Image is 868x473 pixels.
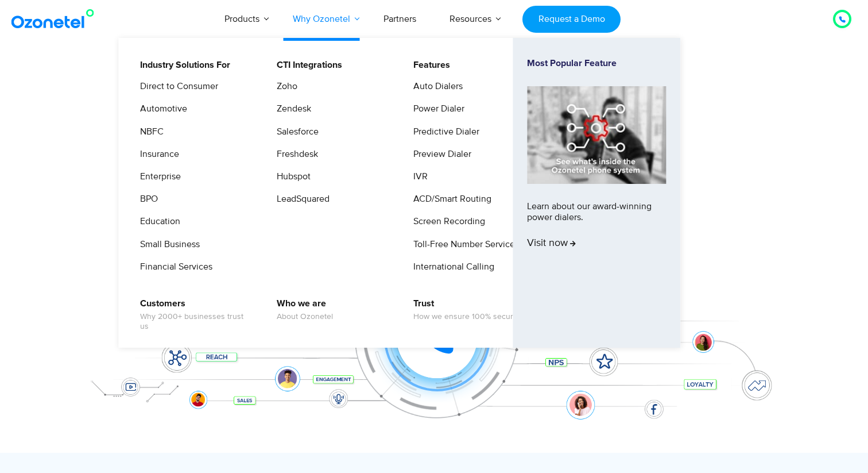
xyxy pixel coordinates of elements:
a: Predictive Dialer [406,125,481,139]
a: Financial Services [133,260,214,274]
a: Industry Solutions For [133,58,232,72]
a: Screen Recording [406,214,487,229]
a: Enterprise [133,170,183,184]
a: Automotive [133,102,189,116]
span: Visit now [527,237,576,250]
a: LeadSquared [269,192,331,206]
a: International Calling [406,260,496,274]
a: Zendesk [269,102,313,116]
div: Orchestrate Intelligent [75,73,793,110]
a: Freshdesk [269,147,320,161]
div: Turn every conversation into a growth engine for your enterprise. [75,159,793,171]
a: ACD/Smart Routing [406,192,493,206]
a: Auto Dialers [406,79,464,94]
a: Direct to Consumer [133,79,220,94]
a: IVR [406,170,429,184]
img: phone-system-min.jpg [527,86,666,183]
a: BPO [133,192,160,206]
a: Power Dialer [406,102,466,116]
a: Request a Demo [522,6,621,33]
a: Who we areAbout Ozonetel [269,297,335,324]
a: Zoho [269,79,299,94]
a: Most Popular FeatureLearn about our award-winning power dialers.Visit now [527,58,666,328]
a: Small Business [133,237,201,252]
span: Why 2000+ businesses trust us [140,312,253,332]
a: CTI Integrations [269,58,344,72]
a: Education [133,214,182,229]
a: TrustHow we ensure 100% security [406,297,523,324]
a: Toll-Free Number Services [406,237,521,252]
a: Features [406,58,452,72]
a: NBFC [133,125,165,139]
a: Hubspot [269,170,312,184]
a: Salesforce [269,125,320,139]
a: Preview Dialer [406,147,473,161]
a: CustomersWhy 2000+ businesses trust us [133,297,255,333]
a: Insurance [133,147,181,161]
span: About Ozonetel [277,312,333,322]
span: How we ensure 100% security [413,312,521,322]
div: Customer Experiences [75,103,793,158]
